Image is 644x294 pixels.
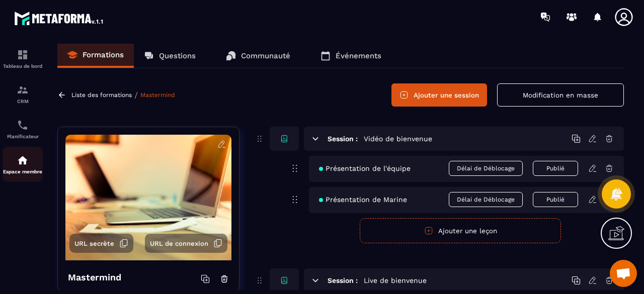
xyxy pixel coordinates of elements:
a: Formations [57,44,134,68]
img: logo [14,9,105,27]
button: Publié [533,192,578,207]
a: Communauté [216,44,300,68]
img: formation [17,49,29,61]
span: Délai de Déblocage [449,192,523,207]
button: URL de connexion [145,234,227,253]
a: formationformationTableau de bord [3,41,43,76]
h5: Live de bienvenue [364,275,427,285]
p: Espace membre [3,169,43,174]
h6: Session : [328,276,358,284]
p: Planificateur [3,134,43,139]
a: Ouvrir le chat [610,260,637,287]
h5: Vidéo de bienvenue [364,134,432,144]
p: Questions [159,51,196,60]
h6: Session : [328,135,358,143]
p: Formations [83,50,124,59]
h4: Mastermind [68,270,121,284]
a: Questions [134,44,206,68]
button: URL secrète [69,234,133,253]
a: Mastermind [140,91,175,99]
a: Événements [310,44,391,68]
img: formation [17,84,29,96]
a: formationformationCRM [3,76,43,112]
span: URL de connexion [150,240,208,247]
p: Tableau de bord [3,63,43,69]
span: Présentation de Marine [319,195,407,204]
a: Liste des formations [71,91,132,99]
span: / [134,90,138,100]
p: Événements [336,51,381,60]
img: automations [17,154,29,166]
p: Communauté [241,51,290,60]
button: Ajouter une leçon [360,218,561,243]
span: Présentation de l'équipe [319,164,411,172]
a: automationsautomationsEspace membre [3,147,43,182]
img: background [65,135,231,260]
p: CRM [3,99,43,104]
span: Délai de Déblocage [449,161,523,176]
span: URL secrète [74,240,114,247]
button: Publié [533,161,578,176]
button: Modification en masse [497,83,624,107]
img: scheduler [17,119,29,131]
a: schedulerschedulerPlanificateur [3,112,43,147]
button: Ajouter une session [391,83,487,107]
